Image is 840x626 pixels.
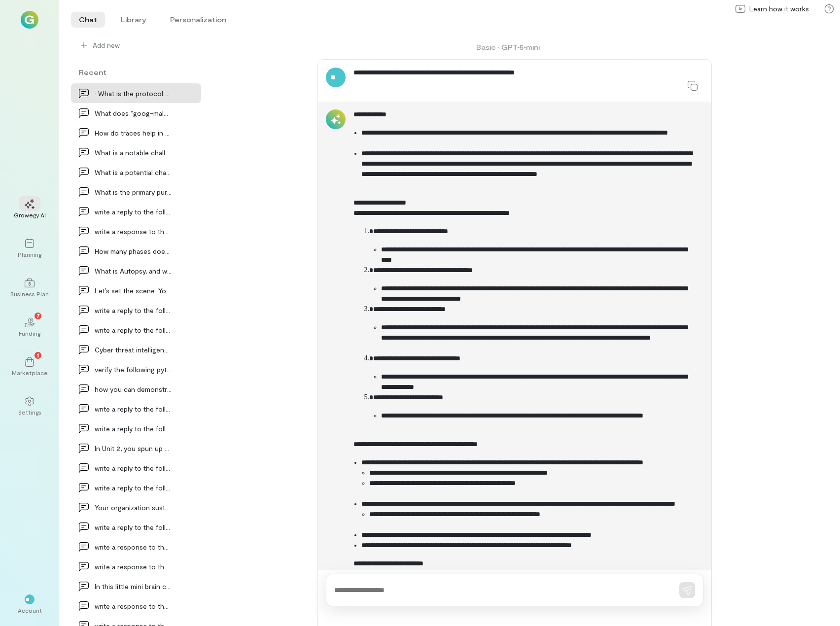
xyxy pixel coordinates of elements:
[95,561,172,572] div: write a response to the following to include a fa…
[36,311,40,320] span: 7
[113,12,154,28] li: Library
[95,364,172,375] div: verify the following python code: from flask_unsi…
[18,408,41,416] div: Settings
[18,606,42,614] div: Account
[95,522,172,532] div: write a reply to the following: Q: Based on your…
[95,502,172,513] div: Your organization sustained a network intrusion,…
[95,404,172,414] div: write a reply to the following to include a fact…
[71,12,105,28] li: Chat
[95,226,172,237] div: write a response to the following to include a fa…
[12,231,47,266] a: Planning
[95,147,172,158] div: What is a notable challenge associated with cloud…
[12,388,47,424] a: Settings
[10,290,49,298] div: Business Plan
[71,67,201,77] div: Recent
[95,167,172,177] div: What is a potential challenge in cloud investigat…
[95,207,172,217] div: write a reply to the following to include a fact…
[95,542,172,552] div: write a response to the following to include a fa…
[95,423,172,434] div: write a reply to the following to include a fact:…
[12,270,47,306] a: Business Plan
[95,325,172,335] div: write a reply to the following and include a fact…
[14,211,46,219] div: Growegy AI
[37,350,39,359] span: 1
[95,266,172,276] div: What is Autopsy, and what is its primary purpose…
[12,191,47,227] a: Growegy AI
[95,128,172,138] div: How do traces help in understanding system behavi…
[95,581,172,591] div: In this little mini brain challenge, you will dem…
[12,349,47,384] a: Marketplace
[749,4,809,14] span: Learn how it works
[95,285,172,296] div: Let’s set the scene: You get to complete this sto…
[162,12,234,28] li: Personalization
[95,108,172,118] div: What does “goog-malware-shavar” mean inside the T…
[12,369,48,377] div: Marketplace
[95,345,172,355] div: Cyber threat intelligence platforms (TIPs) offer…
[12,310,47,345] a: Funding
[93,40,193,50] span: Add new
[18,250,41,258] div: Planning
[95,246,172,256] div: How many phases does the Abstract Digital Forensi…
[95,443,172,453] div: In Unit 2, you spun up a Docker version of Splunk…
[95,187,172,197] div: What is the primary purpose of chkrootkit and rkh…
[95,384,172,394] div: how you can demonstrate an exploit using CVE-2023…
[95,483,172,493] div: write a reply to the following to include a fact:…
[95,305,172,315] div: write a reply to the following to include a fact…
[95,463,172,473] div: write a reply to the following to include a fact:…
[19,329,40,337] div: Funding
[95,88,172,99] div: • What is the protocol SSDP? Why would it be good…
[95,601,172,611] div: write a response to the following and include a f…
